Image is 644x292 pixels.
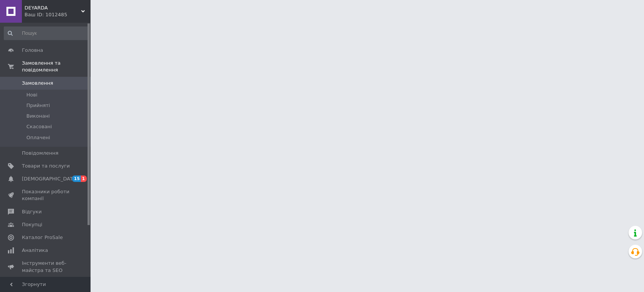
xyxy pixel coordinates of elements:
input: Пошук [4,26,89,40]
span: Головна [22,47,43,54]
span: Повідомлення [22,150,58,157]
span: DEYARDA [25,5,81,11]
span: Покупці [22,221,42,228]
span: Аналітика [22,247,48,254]
div: Ваш ID: 1012485 [25,11,91,18]
span: Відгуки [22,208,41,215]
span: Товари та послуги [22,163,70,169]
span: [DEMOGRAPHIC_DATA] [22,176,78,182]
span: Виконані [26,113,50,120]
span: Інструменти веб-майстра та SEO [22,260,70,273]
span: Замовлення та повідомлення [22,60,91,73]
span: Прийняті [26,102,50,109]
span: Скасовані [26,123,52,130]
span: 15 [72,176,81,182]
span: Нові [26,92,37,98]
span: Замовлення [22,80,53,87]
span: Показники роботи компанії [22,188,70,202]
span: Каталог ProSale [22,234,63,241]
span: Оплачені [26,134,50,141]
span: 1 [81,176,87,182]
